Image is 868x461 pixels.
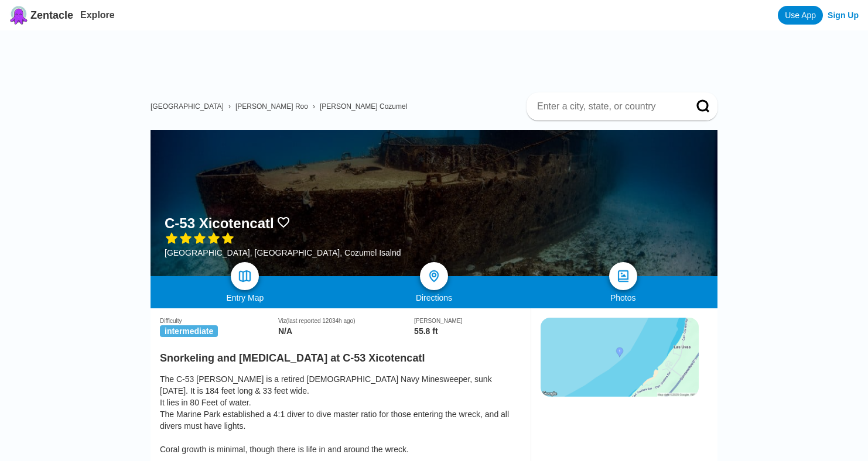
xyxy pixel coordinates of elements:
[9,6,28,25] img: Zentacle logo
[414,318,521,324] div: [PERSON_NAME]
[414,326,521,336] div: 55.8 ft
[278,326,414,336] div: N/A
[151,293,340,302] div: Entry Map
[616,269,630,283] img: photos
[778,6,823,25] a: Use App
[320,102,407,111] a: [PERSON_NAME] Cozumel
[313,102,315,111] span: ›
[427,269,441,283] img: directions
[536,101,680,112] input: Enter a city, state, or country
[151,102,224,111] a: [GEOGRAPHIC_DATA]
[528,293,717,302] div: Photos
[340,293,529,302] div: Directions
[228,102,231,111] span: ›
[9,6,73,25] a: Zentacle logoZentacle
[238,269,252,283] img: map
[80,10,115,20] a: Explore
[231,262,259,290] a: map
[30,9,73,22] span: Zentacle
[160,325,218,337] span: intermediate
[235,102,308,111] a: [PERSON_NAME] Roo
[160,345,521,364] h2: Snorkeling and [MEDICAL_DATA] at C-53 Xicotencatl
[828,11,859,20] a: Sign Up
[165,215,274,232] h1: C-53 Xicotencatl
[165,248,401,257] div: [GEOGRAPHIC_DATA], [GEOGRAPHIC_DATA], Cozumel Isalnd
[160,318,278,324] div: Difficulty
[278,318,414,324] div: Viz (last reported 12034h ago)
[609,262,637,290] a: photos
[541,318,699,397] img: staticmap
